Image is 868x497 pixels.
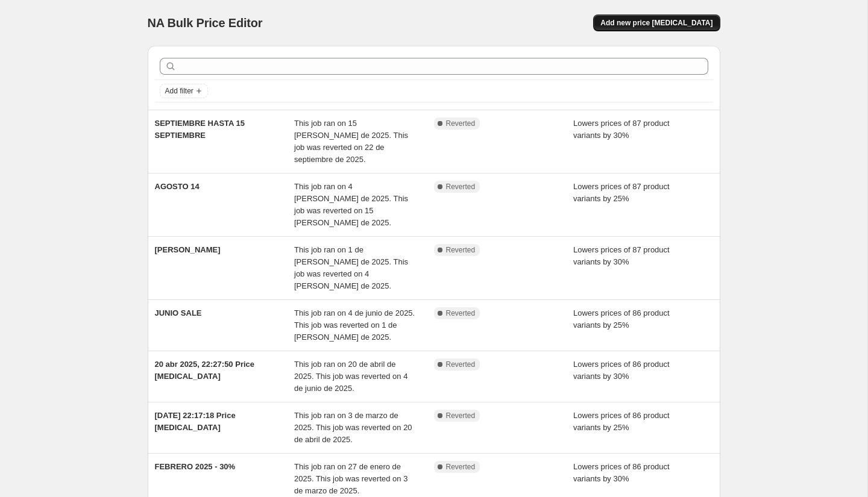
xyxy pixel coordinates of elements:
[165,86,193,96] span: Add filter
[148,16,263,30] span: NA Bulk Price Editor
[573,360,670,381] span: Lowers prices of 86 product variants by 30%
[155,308,202,317] span: JUNIO SALE
[294,462,407,495] span: This job ran on 27 de enero de 2025. This job was reverted on 3 de marzo de 2025.
[573,119,670,140] span: Lowers prices of 87 product variants by 30%
[446,119,476,128] span: Reverted
[573,308,670,330] span: Lowers prices of 86 product variants by 25%
[294,245,408,290] span: This job ran on 1 de [PERSON_NAME] de 2025. This job was reverted on 4 [PERSON_NAME] de 2025.
[573,245,670,266] span: Lowers prices of 87 product variants by 30%
[446,245,476,255] span: Reverted
[155,462,236,471] span: FEBRERO 2025 - 30%
[573,462,670,483] span: Lowers prices of 86 product variants by 30%
[446,182,476,192] span: Reverted
[155,245,221,254] span: [PERSON_NAME]
[446,360,476,369] span: Reverted
[446,411,476,420] span: Reverted
[600,18,712,28] span: Add new price [MEDICAL_DATA]
[294,360,407,393] span: This job ran on 20 de abril de 2025. This job was reverted on 4 de junio de 2025.
[446,462,476,472] span: Reverted
[155,411,236,432] span: [DATE] 22:17:18 Price [MEDICAL_DATA]
[446,308,476,318] span: Reverted
[294,119,408,164] span: This job ran on 15 [PERSON_NAME] de 2025. This job was reverted on 22 de septiembre de 2025.
[155,119,245,140] span: SEPTIEMBRE HASTA 15 SEPTIEMBRE
[573,182,670,203] span: Lowers prices of 87 product variants by 25%
[160,84,208,98] button: Add filter
[593,14,720,31] button: Add new price [MEDICAL_DATA]
[294,182,408,227] span: This job ran on 4 [PERSON_NAME] de 2025. This job was reverted on 15 [PERSON_NAME] de 2025.
[294,411,412,444] span: This job ran on 3 de marzo de 2025. This job was reverted on 20 de abril de 2025.
[573,411,670,432] span: Lowers prices of 86 product variants by 25%
[155,360,255,381] span: 20 abr 2025, 22:27:50 Price [MEDICAL_DATA]
[155,182,200,191] span: AGOSTO 14
[294,308,415,342] span: This job ran on 4 de junio de 2025. This job was reverted on 1 de [PERSON_NAME] de 2025.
